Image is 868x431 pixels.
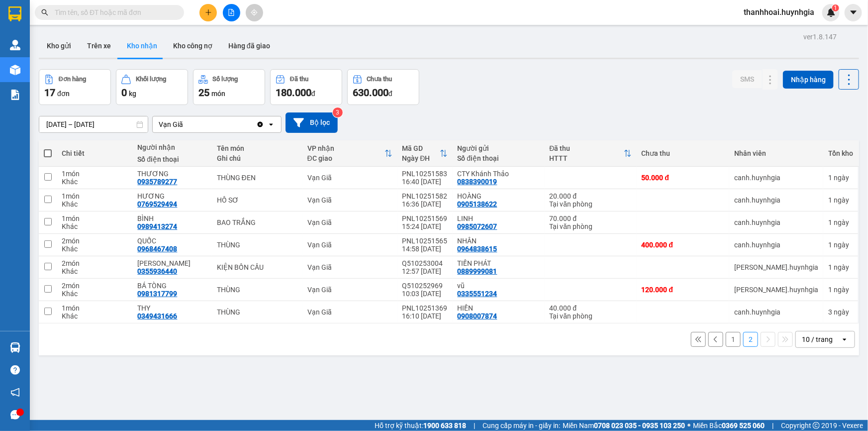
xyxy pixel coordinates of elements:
th: Toggle SortBy [545,140,637,167]
div: HƯƠNG [137,192,206,200]
div: Vạn Giã [307,308,392,316]
button: Kho công nợ [165,34,220,58]
div: Vạn Giã [307,174,392,182]
div: THÙNG [217,308,297,316]
div: nguyen.huynhgia [734,286,818,294]
div: 1 món [62,304,127,312]
div: HOÀNG [458,192,540,200]
div: BAO TRẮNG [217,218,297,226]
div: canh.huynhgia [734,308,818,316]
div: 3 [828,308,853,316]
div: canh.huynhgia [734,196,818,204]
div: HTTT [550,154,624,162]
input: Selected Vạn Giã. [184,119,185,129]
button: file-add [223,4,240,21]
div: 0905138622 [458,200,497,208]
div: 0968467408 [137,245,177,253]
div: vũ [458,282,540,290]
div: Vạn Giã [307,196,392,204]
div: NGỌC TỐ [137,259,206,267]
div: 1 [828,218,853,226]
button: Bộ lọc [286,112,338,133]
button: 1 [726,332,741,347]
div: 1 [828,174,853,182]
button: caret-down [845,4,862,21]
div: Số điện thoại [458,154,540,162]
div: 10:03 [DATE] [402,290,448,298]
div: Vạn Giã [307,263,392,271]
div: Đơn hàng [59,76,86,83]
button: Kho gửi [39,34,79,58]
span: 0 [121,87,127,99]
div: THƯƠNG [137,170,206,178]
div: PNL10251565 [402,237,448,245]
div: 1 [828,286,853,294]
div: PNL10251369 [402,304,448,312]
div: Số điện thoại [137,155,206,163]
div: Chi tiết [62,149,127,157]
img: warehouse-icon [10,342,20,353]
div: Mã GD [402,144,440,152]
div: 120.000 đ [642,286,724,294]
div: Khác [62,245,127,253]
div: THÙNG [217,286,297,294]
div: Tại văn phòng [550,222,632,230]
svg: open [841,335,849,343]
div: 70.000 đ [550,215,632,222]
span: | [474,420,475,431]
span: file-add [228,9,235,16]
strong: 0369 525 060 [722,422,765,430]
img: warehouse-icon [10,65,20,75]
span: Hỗ trợ kỹ thuật: [375,420,466,431]
div: Chưa thu [642,149,724,157]
div: 2 món [62,282,127,290]
div: PNL10251569 [402,215,448,222]
span: món [211,90,225,98]
div: Khối lượng [136,76,166,83]
span: đơn [57,90,70,98]
span: Cung cấp máy in - giấy in: [482,420,560,431]
div: KIỆN BỒN CẦU [217,263,297,271]
img: icon-new-feature [827,8,836,17]
div: 0964838615 [458,245,497,253]
div: Khác [62,312,127,320]
div: 0985072607 [458,222,497,230]
div: Ngày ĐH [402,154,440,162]
div: Khác [62,222,127,230]
img: warehouse-icon [10,40,20,50]
div: canh.huynhgia [734,174,818,182]
div: Khác [62,200,127,208]
button: Khối lượng0kg [116,69,188,105]
div: PNL10251582 [402,192,448,200]
div: 16:36 [DATE] [402,200,448,208]
th: Toggle SortBy [397,140,453,167]
div: 400.000 đ [642,241,724,249]
span: đ [311,90,315,98]
div: Khác [62,290,127,298]
button: 2 [743,332,758,347]
span: ngày [834,241,849,249]
button: Số lượng25món [193,69,265,105]
div: Chưa thu [367,76,392,83]
button: Nhập hàng [783,71,834,89]
span: kg [129,90,136,98]
div: 12:57 [DATE] [402,267,448,275]
div: Người gửi [458,144,540,152]
div: BÁ TÒNG [137,282,206,290]
div: VP nhận [307,144,385,152]
div: 1 món [62,170,127,178]
span: ngày [834,196,849,204]
sup: 1 [832,4,839,11]
svg: open [267,120,275,128]
div: 1 [828,241,853,249]
span: 17 [44,87,55,99]
div: Q510252969 [402,282,448,290]
img: solution-icon [10,90,20,100]
span: 25 [198,87,209,99]
div: 16:40 [DATE] [402,178,448,186]
div: HỒ SƠ [217,196,297,204]
span: ngày [834,308,849,316]
span: | [772,420,773,431]
div: 10 / trang [802,334,833,344]
img: logo-vxr [8,6,21,21]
